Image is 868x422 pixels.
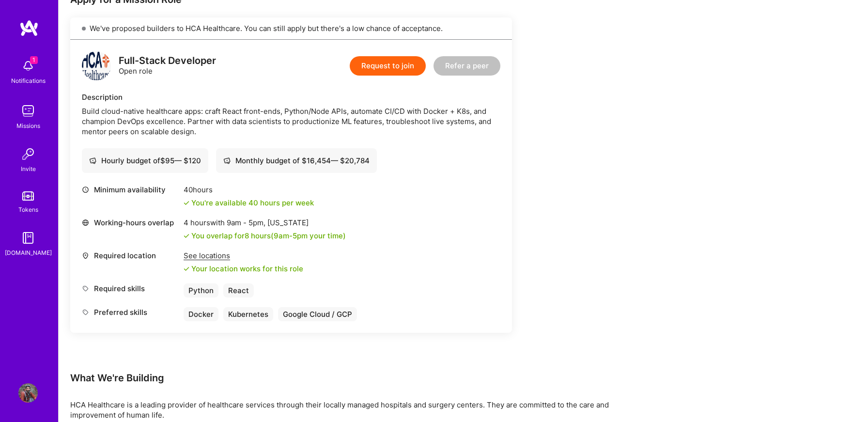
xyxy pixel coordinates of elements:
div: Required location [82,250,179,261]
div: Required skills [82,283,179,294]
span: 9am - 5pm , [225,218,267,227]
img: guide book [18,228,38,248]
i: icon Clock [82,186,89,193]
div: 40 hours [184,185,314,195]
div: [DOMAIN_NAME] [5,248,52,258]
button: Request to join [350,56,426,76]
i: icon Check [184,200,189,206]
div: Hourly budget of $ 95 — $ 120 [89,156,201,166]
div: Missions [16,121,40,131]
div: Notifications [11,76,46,86]
div: Invite [21,164,36,174]
img: logo [19,19,39,37]
img: logo [82,51,111,80]
div: HCA Healthcare is a leading provider of healthcare services through their locally managed hospita... [70,400,651,420]
div: 4 hours with [US_STATE] [184,218,346,228]
div: Google Cloud / GCP [278,307,357,321]
div: Docker [184,307,218,321]
div: What We're Building [70,372,651,384]
div: React [223,283,254,297]
div: Working-hours overlap [82,218,179,228]
i: icon Check [184,233,189,239]
div: Minimum availability [82,185,179,195]
div: Python [184,283,218,297]
i: icon Check [184,266,189,272]
div: Monthly budget of $ 16,454 — $ 20,784 [223,156,370,166]
i: icon Location [82,252,89,259]
span: 1 [30,56,38,64]
div: Your location works for this role [184,264,303,274]
div: Build cloud-native healthcare apps: craft React front-ends, Python/Node APIs, automate CI/CD with... [82,106,500,137]
img: tokens [22,191,34,201]
div: Tokens [18,204,38,215]
i: icon World [82,219,89,226]
div: You're available 40 hours per week [184,198,314,208]
div: We've proposed builders to HCA Healthcare. You can still apply but there's a low chance of accept... [70,17,512,40]
div: Kubernetes [223,307,273,321]
i: icon Tag [82,285,89,292]
div: Preferred skills [82,307,179,317]
span: 9am - 5pm [274,231,308,240]
button: Refer a peer [434,56,500,76]
div: Open role [119,56,216,76]
i: icon Tag [82,309,89,316]
img: Invite [18,144,38,164]
div: You overlap for 8 hours ( your time) [191,231,346,241]
div: Full-Stack Developer [119,56,216,66]
i: icon Cash [223,157,231,164]
img: bell [18,56,38,76]
img: User Avatar [18,383,38,403]
div: See locations [184,250,303,261]
i: icon Cash [89,157,96,164]
div: Description [82,92,500,102]
img: teamwork [18,101,38,121]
